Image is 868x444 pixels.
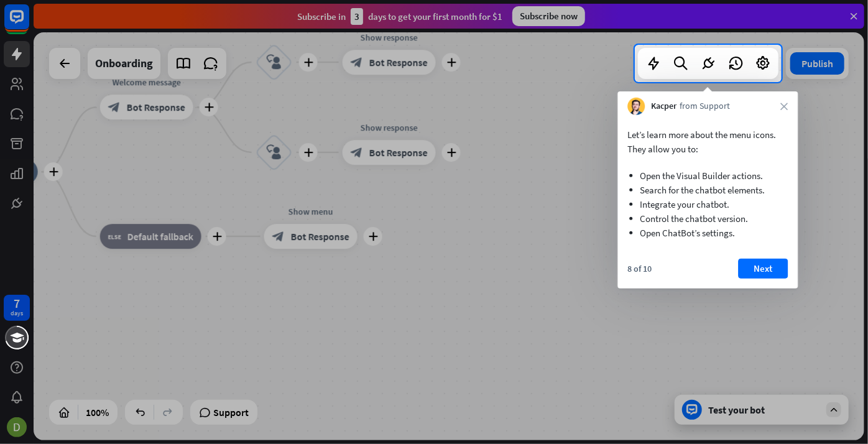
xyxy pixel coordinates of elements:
[680,100,730,113] span: from Support
[738,259,788,279] button: Next
[640,197,775,211] li: Integrate your chatbot.
[627,263,652,274] div: 8 of 10
[627,127,788,156] p: Let’s learn more about the menu icons. They allow you to:
[640,226,775,240] li: Open ChatBot’s settings.
[780,103,788,110] i: close
[640,183,775,197] li: Search for the chatbot elements.
[651,100,676,113] span: Kacper
[640,169,775,183] li: Open the Visual Builder actions.
[640,211,775,226] li: Control the chatbot version.
[10,5,47,42] button: Open LiveChat chat widget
